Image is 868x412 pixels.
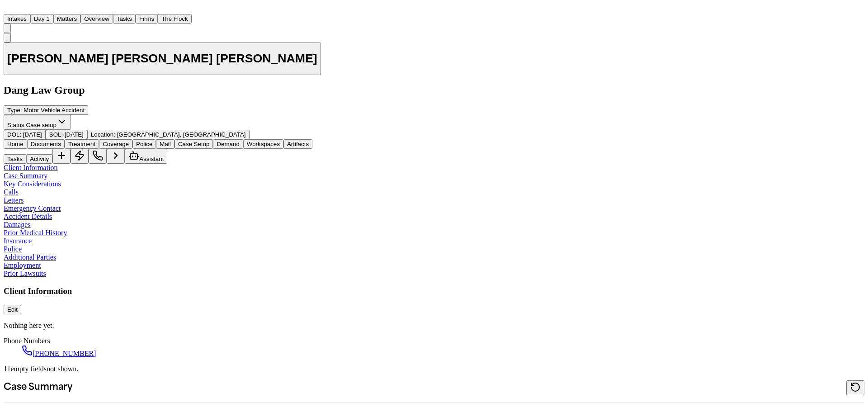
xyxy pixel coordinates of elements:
h2: Case Summary [4,380,72,395]
span: Mail [160,141,170,147]
button: Edit DOL: 2025-05-24 [4,130,46,139]
button: Firms [136,14,158,24]
span: Phone Numbers [4,337,50,345]
a: Prior Lawsuits [4,270,46,277]
a: Letters [4,196,24,204]
span: Type : [7,107,22,114]
a: Insurance [4,237,32,245]
a: Home [4,6,14,14]
a: Case Summary [4,172,47,180]
span: Case Setup [178,141,210,147]
h3: Client Information [4,286,864,296]
a: Emergency Contact [4,204,61,212]
span: Edit [7,306,18,313]
a: Prior Medical History [4,229,67,237]
span: Treatment [68,141,95,147]
span: [DATE] [65,131,84,138]
a: Matters [53,14,80,22]
a: Damages [4,221,31,228]
span: DOL : [7,131,21,138]
span: Police [136,141,152,147]
button: Make a Call [89,149,107,164]
a: Call 1 (512) 634-7653 [22,350,96,357]
button: Edit [4,305,21,314]
button: Edit matter name [4,43,321,76]
span: Coverage [103,141,129,147]
a: Employment [4,261,41,269]
button: Create Immediate Task [71,149,89,164]
span: Documents [31,141,61,147]
button: Edit Type: Motor Vehicle Accident [4,105,88,115]
a: Tasks [113,14,136,22]
span: [GEOGRAPHIC_DATA], [GEOGRAPHIC_DATA] [117,131,246,138]
a: The Flock [158,14,192,22]
p: Nothing here yet. [4,322,864,330]
button: Day 1 [30,14,53,24]
a: Client Information [4,164,58,171]
button: Matters [53,14,80,24]
a: Additional Parties [4,253,56,261]
button: Copy Matter ID [4,33,11,43]
button: Overview [80,14,113,24]
button: Change status from Case setup [4,115,71,130]
a: Key Considerations [4,180,61,188]
button: Edit SOL: 2027-05-24 [46,130,87,139]
h2: Dang Law Group [4,84,864,96]
a: Intakes [4,14,30,22]
span: Status: [7,122,26,128]
button: Add Task [52,149,71,164]
button: Tasks [113,14,136,24]
button: Tasks [4,154,26,164]
a: Calls [4,188,19,196]
h1: [PERSON_NAME] [PERSON_NAME] [PERSON_NAME] [7,52,317,66]
span: Motor Vehicle Accident [24,107,85,114]
a: Firms [136,14,158,22]
span: Artifacts [287,141,309,147]
button: Assistant [125,149,167,164]
button: Intakes [4,14,30,24]
span: Assistant [139,156,164,162]
span: Location : [91,131,115,138]
span: SOL : [49,131,63,138]
a: Day 1 [30,14,53,22]
button: Activity [26,154,52,164]
button: Edit Location: Austin, TX [87,130,250,139]
img: Finch Logo [4,4,14,12]
button: The Flock [158,14,192,24]
a: Police [4,245,22,253]
span: Workspaces [247,141,280,147]
span: Demand [217,141,239,147]
span: Case setup [26,122,57,128]
a: Overview [80,14,113,22]
p: 11 empty fields not shown. [4,365,864,373]
span: Home [7,141,24,147]
a: Accident Details [4,213,52,220]
span: [DATE] [23,131,42,138]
